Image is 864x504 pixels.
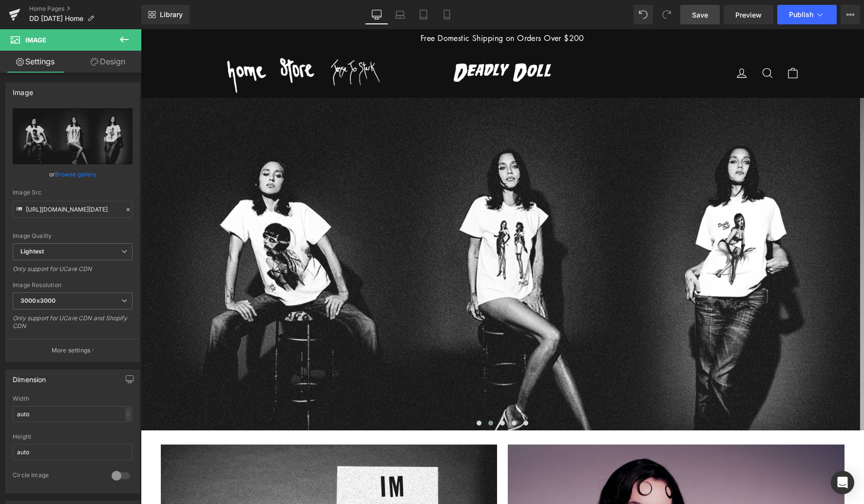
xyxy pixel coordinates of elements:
[13,370,46,384] div: Dimension
[365,5,388,24] a: Desktop
[13,169,133,179] div: or
[13,314,133,336] div: Only support for UCare CDN and Shopify CDN
[313,34,410,53] img: Deadly Doll
[13,444,133,460] input: auto
[657,5,676,24] button: Redo
[841,5,860,24] button: More
[125,407,131,421] div: -
[13,433,133,440] div: Height
[160,10,183,19] span: Library
[412,5,435,24] a: Tablet
[13,189,133,196] div: Image Src
[55,166,96,183] a: Browse gallery
[789,11,813,19] span: Publish
[13,265,133,279] div: Only support for UCare CDN
[52,346,91,355] p: More settings
[735,10,762,20] span: Preview
[13,282,133,289] div: Image Resolution
[692,10,708,20] span: Save
[25,36,46,44] span: Image
[634,5,653,24] button: Undo
[73,51,143,73] a: Design
[141,5,190,24] a: New Library
[13,395,133,402] div: Width
[435,5,459,24] a: Mobile
[13,83,33,97] div: Image
[29,5,141,13] a: Home Pages
[13,406,133,422] input: auto
[13,201,133,218] input: Link
[13,233,133,239] div: Image Quality
[831,471,854,494] div: Open Intercom Messenger
[13,471,102,482] div: Circle Image
[29,15,83,22] span: DD [DATE] Home
[724,5,773,24] a: Preview
[777,5,837,24] button: Publish
[388,5,412,24] a: Laptop
[20,248,44,255] b: Lightest
[6,339,139,362] button: More settings
[20,297,56,304] b: 3000x3000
